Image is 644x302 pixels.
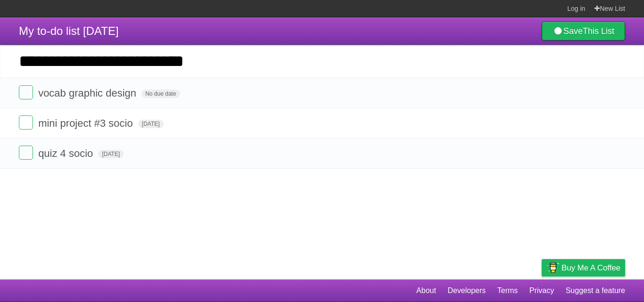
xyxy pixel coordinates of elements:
[98,150,124,158] span: [DATE]
[138,120,164,128] span: [DATE]
[19,146,33,160] label: Done
[38,87,139,99] span: vocab graphic design
[542,259,625,277] a: Buy me a coffee
[561,260,620,276] span: Buy me a coffee
[566,282,625,300] a: Suggest a feature
[19,24,119,37] span: My to-do list [DATE]
[542,22,625,41] a: SaveThis List
[583,26,614,36] b: This List
[19,85,33,99] label: Done
[141,90,180,98] span: No due date
[38,117,135,129] span: mini project #3 socio
[38,147,95,159] span: quiz 4 socio
[546,260,559,276] img: Buy me a coffee
[416,282,436,300] a: About
[19,115,33,130] label: Done
[447,282,486,300] a: Developers
[529,282,554,300] a: Privacy
[497,282,518,300] a: Terms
